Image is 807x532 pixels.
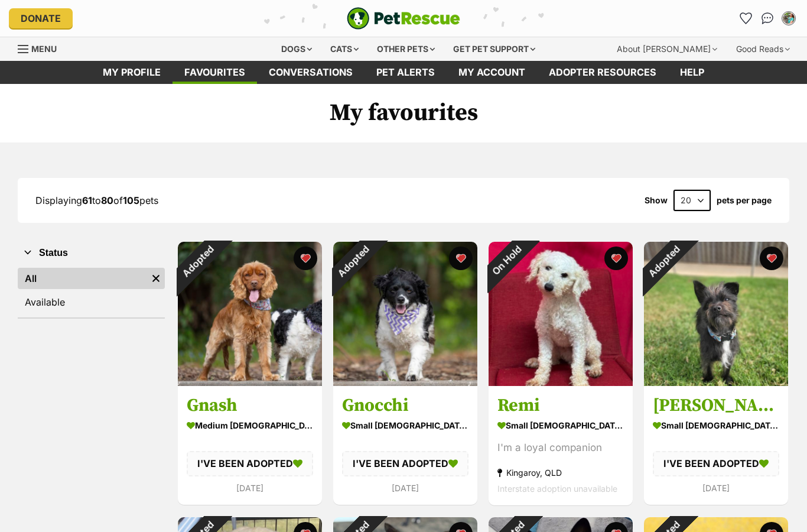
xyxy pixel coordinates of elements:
button: favourite [449,246,473,270]
button: My account [779,9,798,28]
div: Good Reads [728,37,798,61]
a: Remi small [DEMOGRAPHIC_DATA] Dog I'm a loyal companion Kingaroy, QLD Interstate adoption unavail... [489,386,633,506]
button: favourite [294,246,317,270]
a: Menu [18,37,65,59]
label: pets per page [717,196,772,205]
img: Sadie [644,242,788,386]
div: I'VE BEEN ADOPTED [342,452,468,476]
div: Cats [322,37,367,61]
div: On Hold [474,227,540,293]
a: conversations [257,61,365,84]
img: logo-e224e6f780fb5917bec1dbf3a21bbac754714ae5b6737aabdf751b685950b380.svg [347,7,460,30]
h3: Remi [497,395,624,417]
span: Show [645,196,668,205]
a: My profile [91,61,173,84]
span: Interstate adoption unavailable [497,484,617,494]
a: Available [18,291,165,313]
a: Gnash medium [DEMOGRAPHIC_DATA] Dog I'VE BEEN ADOPTED [DATE] favourite [178,386,322,505]
h3: [PERSON_NAME] [653,395,779,417]
h3: Gnocchi [342,395,468,417]
div: [DATE] [653,480,779,496]
ul: Account quick links [737,9,798,28]
a: Adopted [178,377,322,388]
div: [DATE] [342,480,468,496]
div: Kingaroy, QLD [497,465,624,481]
img: Remi [489,242,633,386]
a: [PERSON_NAME] small [DEMOGRAPHIC_DATA] Dog I'VE BEEN ADOPTED [DATE] favourite [644,386,788,505]
div: Adopted [318,226,388,297]
a: Favourites [737,9,756,28]
div: Status [18,265,165,317]
div: Dogs [273,37,320,61]
span: Displaying to of pets [35,194,158,206]
a: My account [447,61,537,84]
a: PetRescue [347,7,460,30]
div: Other pets [369,37,443,61]
div: I'VE BEEN ADOPTED [653,452,779,476]
a: Favourites [173,61,257,84]
a: Adopter resources [537,61,668,84]
div: About [PERSON_NAME] [608,37,725,61]
a: Adopted [333,377,477,388]
a: Gnocchi small [DEMOGRAPHIC_DATA] Dog I'VE BEEN ADOPTED [DATE] favourite [333,386,477,505]
a: Pet alerts [365,61,447,84]
h3: Gnash [187,395,313,417]
a: Conversations [758,9,777,28]
div: I'm a loyal companion [497,440,624,456]
span: Menu [31,44,57,54]
div: small [DEMOGRAPHIC_DATA] Dog [497,417,624,434]
a: Adopted [644,377,788,388]
a: Help [668,61,716,84]
img: Gnocchi [333,242,477,386]
div: Adopted [629,226,699,297]
button: favourite [760,246,783,270]
a: Donate [9,8,73,28]
div: Get pet support [445,37,544,61]
img: Sarah Fleming profile pic [783,12,795,24]
div: small [DEMOGRAPHIC_DATA] Dog [653,417,779,434]
div: I'VE BEEN ADOPTED [187,452,313,476]
a: All [18,268,147,289]
div: medium [DEMOGRAPHIC_DATA] Dog [187,417,313,434]
div: Adopted [162,226,233,297]
button: Status [18,245,165,261]
button: favourite [604,246,628,270]
img: chat-41dd97257d64d25036548639549fe6c8038ab92f7586957e7f3b1b290dea8141.svg [762,12,774,24]
a: On Hold [489,377,633,388]
div: [DATE] [187,480,313,496]
div: small [DEMOGRAPHIC_DATA] Dog [342,417,468,434]
a: Remove filter [147,268,165,289]
img: Gnash [178,242,322,386]
strong: 105 [123,194,139,206]
strong: 61 [82,194,92,206]
strong: 80 [101,194,113,206]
